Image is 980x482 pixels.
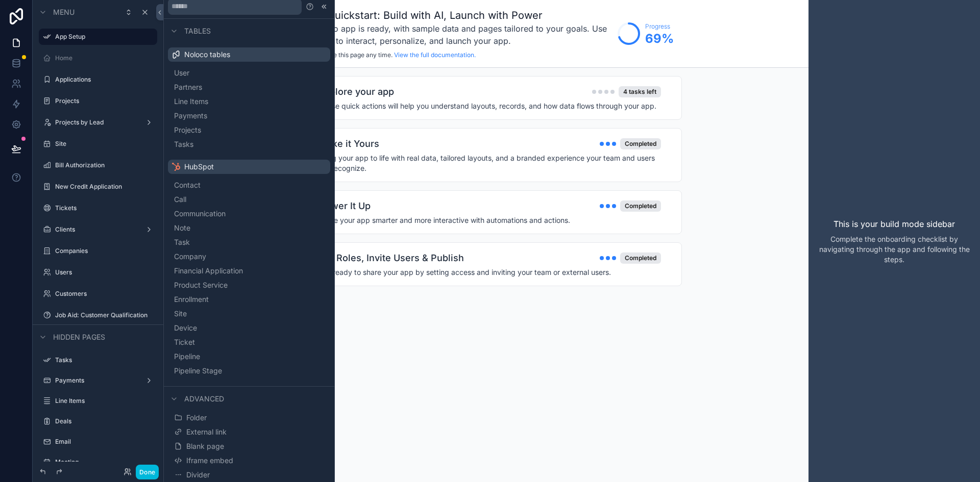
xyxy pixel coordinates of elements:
span: Tables [184,26,211,36]
button: Iframe embed [172,453,326,468]
label: Meeting [55,458,151,466]
span: Pipeline Stage [174,366,222,376]
span: Product Service [174,280,228,290]
span: Task [174,237,190,247]
label: Tickets [55,204,151,212]
p: Complete the onboarding checklist by navigating through the app and following the steps. [817,234,972,265]
span: HubSpot [184,162,214,172]
span: Pipeline [174,351,200,362]
button: Site [172,307,326,321]
button: Partners [172,80,326,94]
label: Clients [55,225,137,234]
span: Note [174,223,190,233]
span: Progress [645,22,674,31]
button: External link [172,425,326,439]
span: Site [174,309,187,319]
span: Advanced [184,394,224,404]
label: Companies [55,247,151,255]
h3: Your Noloco app is ready, with sample data and pages tailored to your goals. Use these steps to i... [290,22,612,47]
button: Payments [172,109,326,123]
span: Ticket [174,337,195,347]
button: Tasks [172,137,326,151]
span: Hidden pages [53,332,105,342]
button: Enrollment [172,292,326,307]
span: Payments [174,111,207,121]
a: View the full documentation. [394,51,476,59]
label: Projects by Lead [55,118,137,126]
label: Job Aid: Customer Qualification [55,311,151,319]
label: Line Items [55,397,151,405]
button: Pipeline Stage [172,364,326,378]
button: Note [172,221,326,235]
button: Device [172,321,326,335]
button: Call [172,192,326,207]
label: Site [55,140,151,148]
span: Menu [53,7,75,17]
button: Contact [172,178,326,192]
span: Noloco tables [184,49,230,60]
label: Payments [55,376,137,385]
button: User [172,66,326,80]
span: Iframe embed [186,455,233,466]
label: Projects [55,97,151,105]
span: Folder [186,413,207,423]
label: Customers [55,290,151,298]
label: Applications [55,75,151,84]
span: Tasks [174,139,193,149]
span: 69 % [645,31,674,47]
button: Line Items [172,94,326,109]
button: Company [172,249,326,264]
span: User [174,68,189,78]
button: Blank page [172,439,326,453]
span: Company [174,251,206,262]
label: New Credit Application [55,183,151,191]
img: HubSpot logo [172,163,180,171]
label: Users [55,268,151,276]
span: You can remove this page any time. [290,51,393,59]
span: Communication [174,209,226,219]
span: Line Items [174,96,208,107]
label: Home [55,54,151,62]
span: External link [186,427,227,437]
button: Pipeline [172,349,326,364]
button: Communication [172,207,326,221]
span: Blank page [186,441,224,451]
span: Divider [186,470,210,480]
label: Email [55,438,151,446]
label: App Setup [55,33,151,41]
button: Divider [172,468,326,482]
p: This is your build mode sidebar [834,218,955,230]
button: Done [136,465,159,479]
span: Call [174,194,186,205]
label: Deals [55,417,151,425]
label: Bill Authorization [55,161,151,169]
span: Enrollment [174,294,209,305]
button: Ticket [172,335,326,349]
button: Folder [172,411,326,425]
label: Tasks [55,356,151,364]
span: Partners [174,82,202,92]
button: Product Service [172,278,326,292]
button: Projects [172,123,326,137]
span: Device [174,323,197,333]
